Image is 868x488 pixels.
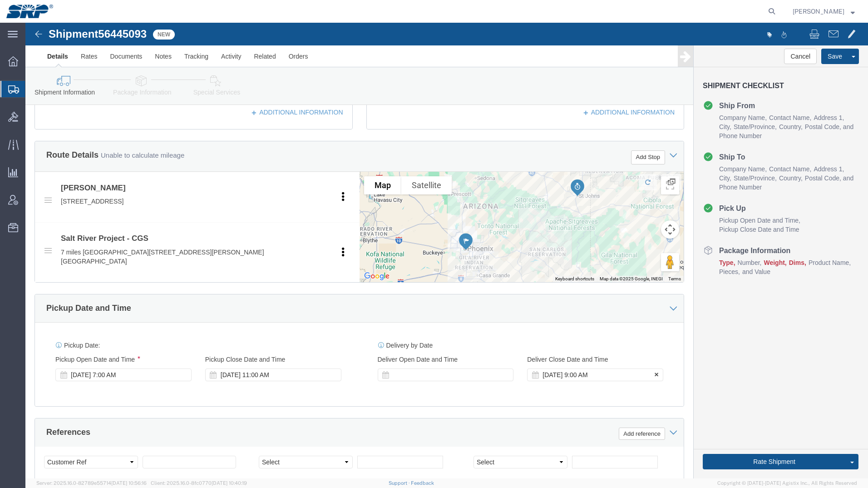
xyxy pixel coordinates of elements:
iframe: FS Legacy Container [25,23,868,478]
span: [DATE] 10:40:19 [212,480,247,486]
button: [PERSON_NAME] [792,6,855,17]
span: Server: 2025.16.0-82789e55714 [36,480,147,486]
a: Support [389,480,411,486]
span: [DATE] 10:56:16 [111,480,147,486]
a: Feedback [411,480,434,486]
span: Client: 2025.16.0-8fc0770 [151,480,247,486]
img: logo [6,5,53,18]
span: Ed Simmons [793,6,844,16]
span: Copyright © [DATE]-[DATE] Agistix Inc., All Rights Reserved [717,479,857,487]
